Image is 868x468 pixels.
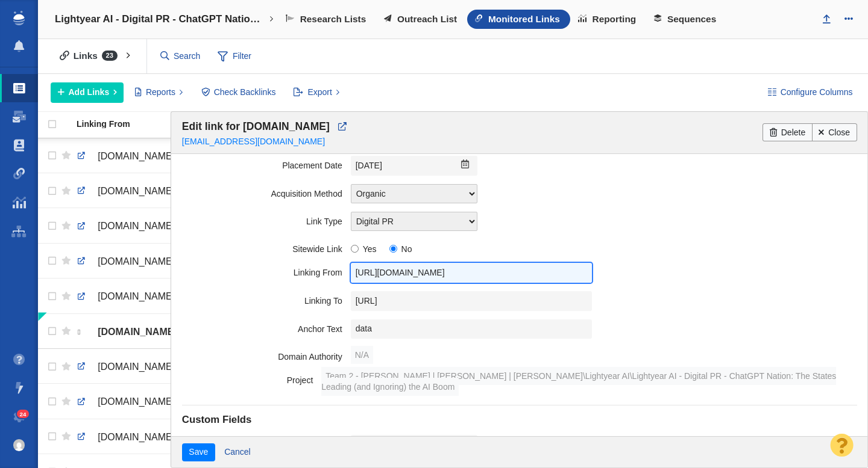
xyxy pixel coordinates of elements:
span: [DOMAIN_NAME][URL] [98,151,200,161]
button: Export [287,82,347,103]
span: Edit link for [DOMAIN_NAME] [182,120,330,132]
span: Reporting [593,14,637,25]
a: Research Lists [278,10,376,29]
span: N/A [351,346,373,364]
a: [DOMAIN_NAME]/uncategorized/gaps-in-ai-adoption-and-workforce-development-has-half-the-workforce-... [77,322,186,342]
label: No [389,239,412,254]
img: buzzstream_logo_iconsimple.png [13,11,24,25]
span: Reports [146,86,175,99]
span: [DOMAIN_NAME][URL] [98,221,200,231]
a: Close [812,123,857,141]
input: No [389,245,397,253]
span: 24 [17,410,30,419]
img: 8a21b1a12a7554901d364e890baed237 [13,439,25,451]
a: [DOMAIN_NAME][URL] [77,146,186,167]
span: [DOMAIN_NAME][URL] [98,396,200,407]
a: [DOMAIN_NAME][URL] [77,357,186,377]
label: Link Type [182,212,351,227]
span: [DOMAIN_NAME][URL] [98,362,200,372]
input: Yes [351,245,359,253]
label: DA [182,435,351,450]
span: Configure Columns [781,86,853,99]
span: Check Backlinks [214,86,276,99]
a: Delete [763,123,812,141]
span: Add Links [69,86,110,99]
label: Linking From [182,263,351,278]
a: [DOMAIN_NAME][URL] [77,427,186,448]
a: Sequences [646,10,726,29]
label: Domain Authority [182,347,351,362]
a: Linking From [77,120,196,130]
label: Acquisition Method [182,184,351,199]
button: Reports [128,82,190,103]
label: Yes [351,239,377,254]
a: [DOMAIN_NAME][URL] [77,392,186,412]
a: Outreach List [376,10,467,29]
a: Cancel [218,443,258,461]
span: [DOMAIN_NAME][URL] [98,186,200,196]
label: Project [182,371,321,386]
span: Monitored Links [488,14,560,25]
span: [DOMAIN_NAME]/uncategorized/gaps-in-ai-adoption-and-workforce-development-has-half-the-workforce-... [98,327,682,337]
a: [EMAIL_ADDRESS][DOMAIN_NAME] [182,137,325,146]
span: Sequences [667,14,716,25]
label: Placement Date [182,156,351,171]
a: [DOMAIN_NAME][URL] [77,251,186,272]
a: [DOMAIN_NAME][URL] [77,216,186,236]
span: Research Lists [300,14,366,25]
div: Linking From [77,120,196,128]
span: Team 2 - [PERSON_NAME] | [PERSON_NAME] | [PERSON_NAME]\Lightyear AI\Lightyear AI - Digital PR - C... [321,367,836,396]
label: Linking To [182,291,351,306]
button: Save [182,443,215,461]
span: Outreach List [397,14,457,25]
a: [DOMAIN_NAME][URL] [77,181,186,202]
span: [DOMAIN_NAME][URL] [98,432,200,442]
button: Add Links [51,82,124,103]
button: Check Backlinks [194,82,283,103]
input: Search [156,46,206,67]
label: Sitewide Link [182,239,351,254]
span: Export [307,86,332,99]
a: [DOMAIN_NAME][URL][US_STATE] [77,286,186,307]
span: [DOMAIN_NAME][URL][US_STATE] [98,291,253,301]
span: [DOMAIN_NAME][URL] [98,256,200,266]
a: Monitored Links [467,10,570,29]
h4: Custom Fields [182,414,857,426]
label: Anchor Text [182,319,351,334]
button: Configure Columns [761,82,860,103]
h4: Lightyear AI - Digital PR - ChatGPT Nation: The States Leading (and Ignoring) the AI Boom [55,13,266,25]
span: Filter [210,45,259,68]
a: Reporting [570,10,646,29]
